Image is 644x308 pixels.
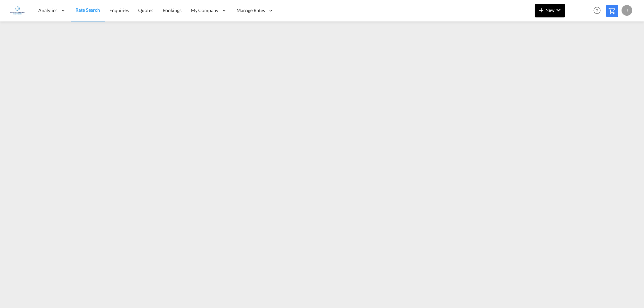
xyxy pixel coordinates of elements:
span: Help [591,5,603,16]
md-icon: icon-chevron-down [554,6,562,14]
div: J [622,5,632,16]
span: Quotes [138,7,153,13]
span: Manage Rates [236,7,265,14]
div: Help [591,5,606,17]
span: Rate Search [75,7,100,13]
span: Enquiries [109,7,129,13]
span: New [537,7,562,13]
img: e1326340b7c511ef854e8d6a806141ad.jpg [10,3,25,18]
md-icon: icon-plus 400-fg [537,6,545,14]
span: Analytics [38,7,57,14]
button: icon-plus 400-fgNewicon-chevron-down [535,4,565,17]
span: Bookings [163,7,181,13]
span: My Company [191,7,218,14]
